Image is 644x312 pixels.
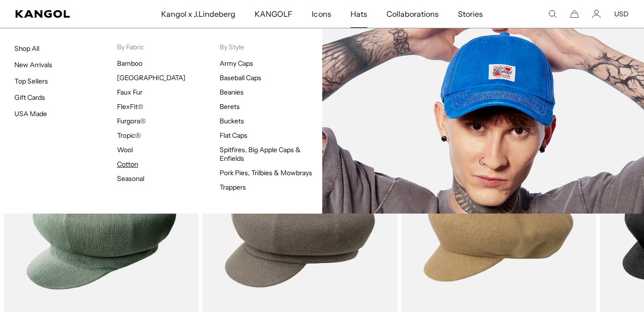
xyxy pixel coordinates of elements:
a: Army Caps [220,59,253,68]
summary: Search here [548,10,557,18]
p: By Style [220,43,322,51]
a: Account [592,10,601,18]
a: Seasonal [117,174,144,183]
button: USD [614,10,629,18]
a: Gift Cards [14,93,45,102]
a: New Arrivals [14,60,52,69]
a: USA Made [14,109,47,118]
a: FlexFit® [117,102,143,111]
p: By Fabric [117,43,220,51]
a: Tropic® [117,131,141,140]
a: Wool [117,145,133,154]
a: Berets [220,102,240,111]
a: Faux Fur [117,88,142,96]
a: Baseball Caps [220,73,261,82]
a: Trappers [220,183,246,192]
a: Cotton [117,160,138,168]
a: Spitfires, Big Apple Caps & Enfields [220,145,301,163]
a: Furgora® [117,117,146,125]
a: Kangol [15,10,106,18]
a: Flat Caps [220,131,247,140]
a: Buckets [220,117,244,125]
a: Pork Pies, Trilbies & Mowbrays [220,168,313,177]
button: Cart [570,10,579,18]
a: Top Sellers [14,77,48,85]
a: Shop All [14,44,39,53]
a: [GEOGRAPHIC_DATA] [117,73,186,82]
a: Beanies [220,88,244,96]
a: Bamboo [117,59,142,68]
